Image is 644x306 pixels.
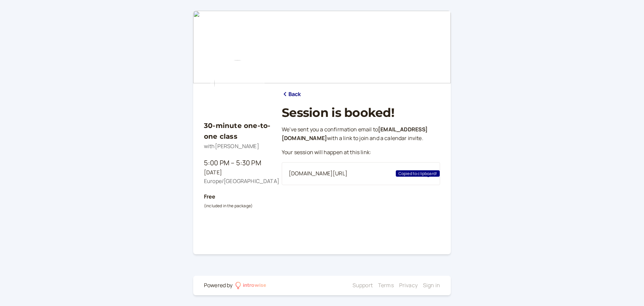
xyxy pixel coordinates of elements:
a: introwise [235,281,267,290]
div: introwise [243,281,266,290]
a: Privacy [399,281,418,289]
div: [DATE] [204,168,271,177]
p: Your session will happen at this link: [282,148,440,157]
b: Free [204,193,216,200]
h1: Session is booked! [282,105,440,120]
span: [DOMAIN_NAME][URL] [289,169,347,178]
h3: 30-minute one-to-one class [204,120,271,142]
a: Terms [378,281,394,289]
span: with [PERSON_NAME] [204,142,259,150]
div: Copied to clipboard! [396,170,440,177]
a: Sign in [423,281,440,289]
div: 5:00 PM – 5:30 PM [204,158,271,168]
div: Powered by [204,281,233,290]
div: Europe/[GEOGRAPHIC_DATA] [204,177,271,186]
small: (included in the package) [204,203,253,209]
p: We ' ve sent you a confirmation email to with a link to join and a calendar invite. [282,125,440,143]
a: Back [282,90,301,99]
a: Support [353,281,373,289]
